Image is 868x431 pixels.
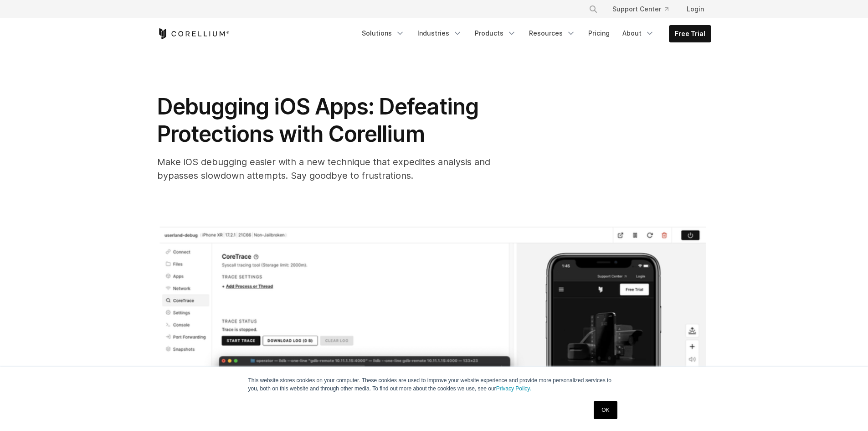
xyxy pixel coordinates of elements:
[469,25,522,42] a: Products
[157,28,230,39] a: Corellium Home
[412,25,467,42] a: Industries
[496,385,531,392] a: Privacy Policy.
[669,26,711,42] a: Free Trial
[605,1,676,17] a: Support Center
[356,25,711,42] div: Navigation Menu
[585,1,601,17] button: Search
[157,156,490,181] span: Make iOS debugging easier with a new technique that expedites analysis and bypasses slowdown atte...
[617,25,660,42] a: About
[157,93,478,147] span: Debugging iOS Apps: Defeating Protections with Corellium
[583,25,615,42] a: Pricing
[248,376,620,393] p: This website stores cookies on your computer. These cookies are used to improve your website expe...
[594,401,617,419] a: OK
[679,1,711,17] a: Login
[578,1,711,17] div: Navigation Menu
[524,25,581,42] a: Resources
[356,25,410,42] a: Solutions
